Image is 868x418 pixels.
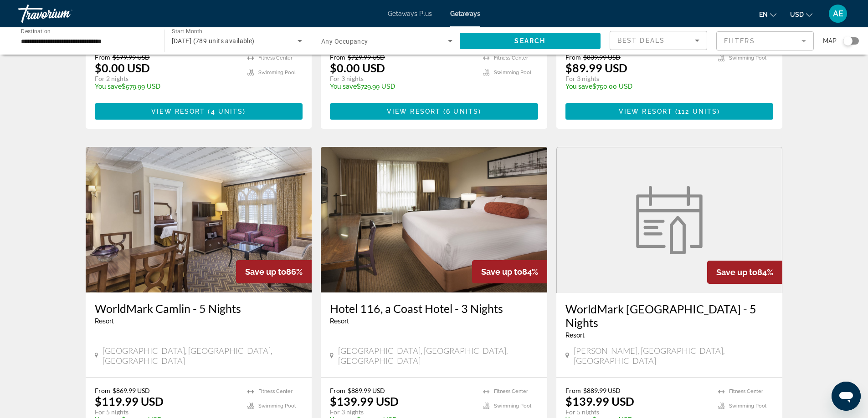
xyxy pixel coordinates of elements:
span: Fitness Center [258,388,293,394]
span: Fitness Center [494,388,528,394]
span: 112 units [678,108,717,115]
span: en [759,11,768,18]
span: $839.99 USD [583,53,621,61]
span: From [565,53,581,61]
span: 4 units [211,108,243,115]
span: Best Deals [617,37,665,44]
button: View Resort(112 units) [565,103,774,120]
p: $579.99 USD [95,83,239,90]
p: $729.99 USD [330,83,474,90]
span: $889.99 USD [348,387,385,394]
span: Swimming Pool [258,70,296,76]
span: Save up to [481,267,522,277]
span: Resort [330,317,349,325]
span: [PERSON_NAME], [GEOGRAPHIC_DATA], [GEOGRAPHIC_DATA] [574,346,773,366]
span: Swimming Pool [258,403,296,409]
span: Fitness Center [729,388,763,394]
span: Swimming Pool [494,403,531,409]
p: For 3 nights [565,75,709,83]
span: $889.99 USD [583,387,621,394]
span: Resort [565,332,585,339]
span: Swimming Pool [729,403,766,409]
span: [GEOGRAPHIC_DATA], [GEOGRAPHIC_DATA], [GEOGRAPHIC_DATA] [338,346,538,366]
span: $729.99 USD [348,53,385,61]
img: week.svg [631,186,708,254]
p: $119.99 USD [95,394,164,408]
button: Change currency [790,8,812,21]
p: For 3 nights [330,408,474,416]
button: View Resort(4 units) [95,103,303,120]
span: [DATE] (789 units available) [172,37,255,45]
span: Search [514,37,545,45]
span: Fitness Center [258,55,293,61]
span: ( ) [441,108,481,115]
span: Swimming Pool [494,70,531,76]
span: USD [790,11,804,18]
p: $139.99 USD [330,394,399,408]
p: For 3 nights [330,75,474,83]
span: $869.99 USD [113,387,150,394]
mat-select: Sort by [617,35,699,46]
span: [GEOGRAPHIC_DATA], [GEOGRAPHIC_DATA], [GEOGRAPHIC_DATA] [103,346,303,366]
span: You save [565,83,592,90]
span: ( ) [673,108,720,115]
p: $139.99 USD [565,394,634,408]
button: Filter [716,31,814,51]
span: Save up to [716,267,757,277]
p: $750.00 USD [565,83,709,90]
a: Getaways [450,10,480,17]
span: Start Month [172,28,202,35]
span: Map [823,35,837,47]
p: $0.00 USD [330,61,385,75]
iframe: Button to launch messaging window [832,382,861,411]
span: Destination [21,28,51,34]
span: From [330,387,345,394]
button: User Menu [826,4,850,23]
p: For 5 nights [95,408,239,416]
a: Getaways Plus [388,10,432,17]
img: RR43I01X.jpg [321,147,547,292]
div: 86% [236,260,312,283]
div: 84% [472,260,547,283]
span: From [565,387,581,394]
p: $0.00 USD [95,61,150,75]
span: Any Occupancy [321,38,368,45]
a: Travorium [18,2,109,25]
span: ( ) [205,108,246,115]
button: Search [460,33,601,49]
span: You save [330,83,357,90]
span: Save up to [245,267,286,277]
p: $89.99 USD [565,61,627,75]
a: Hotel 116, a Coast Hotel - 3 Nights [330,302,538,315]
span: View Resort [151,108,205,115]
span: AE [833,9,843,18]
span: Swimming Pool [729,55,766,61]
span: From [95,53,110,61]
span: View Resort [387,108,441,115]
span: $579.99 USD [113,53,150,61]
img: 7731I01X.jpg [86,147,312,292]
div: 84% [707,261,782,284]
button: View Resort(6 units) [330,103,538,120]
a: WorldMark Camlin - 5 Nights [95,302,303,315]
button: Change language [759,8,776,21]
span: Resort [95,317,114,325]
span: From [95,387,110,394]
span: Fitness Center [494,55,528,61]
a: WorldMark [GEOGRAPHIC_DATA] - 5 Nights [565,302,774,329]
span: View Resort [619,108,673,115]
span: 6 units [446,108,478,115]
p: For 5 nights [565,408,709,416]
span: From [330,53,345,61]
p: For 2 nights [95,75,239,83]
span: You save [95,83,122,90]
